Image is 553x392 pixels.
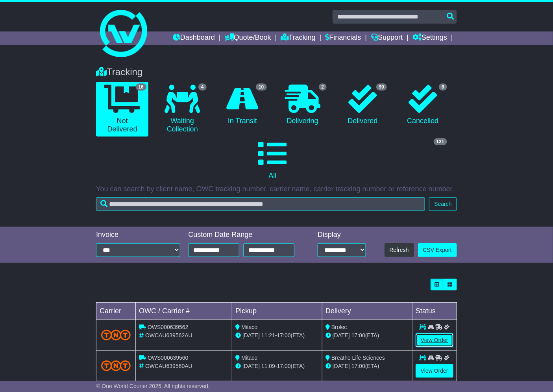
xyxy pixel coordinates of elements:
img: TNT_Domestic.png [101,330,131,340]
span: 11:21 [261,332,275,338]
a: 2 Delivering [277,82,329,128]
span: Breathe Life Sciences [331,355,385,361]
td: OWC / Carrier # [136,302,232,320]
span: 17:00 [351,332,365,338]
div: (ETA) [326,362,409,370]
a: 121 All [96,137,449,183]
span: [DATE] [242,363,260,369]
td: Pickup [232,302,322,320]
span: 6 [439,83,447,91]
button: Search [429,197,457,211]
div: - (ETA) [235,362,319,370]
div: Display [318,231,366,239]
a: 4 Waiting Collection [156,82,209,137]
a: View Order [416,364,453,378]
a: Dashboard [173,31,215,45]
span: OWCAU639562AU [145,332,192,338]
span: 11:09 [261,363,275,369]
a: 99 Delivered [337,82,389,128]
a: Support [371,31,403,45]
a: Financials [326,31,361,45]
span: 4 [198,83,207,91]
a: 10 In Transit [216,82,269,128]
span: 99 [376,83,387,91]
span: OWS000639560 [148,355,189,361]
td: Carrier [96,302,136,320]
span: [DATE] [333,332,350,338]
a: 16 Not Delivered [96,82,148,137]
span: OWS000639562 [148,324,189,330]
td: Status [412,302,457,320]
span: 17:00 [277,332,291,338]
button: Refresh [385,243,414,257]
div: Tracking [92,67,461,78]
a: Settings [412,31,447,45]
a: Quote/Book [225,31,271,45]
div: - (ETA) [235,331,319,340]
span: 17:00 [351,363,365,369]
a: CSV Export [418,243,457,257]
span: Mitaco [241,324,257,330]
span: 121 [434,138,447,145]
a: 6 Cancelled [397,82,449,128]
div: (ETA) [326,331,409,340]
p: You can search by client name, OWC tracking number, carrier name, carrier tracking number or refe... [96,185,457,194]
a: Tracking [281,31,316,45]
img: TNT_Domestic.png [101,361,131,371]
span: [DATE] [333,363,350,369]
span: 17:00 [277,363,291,369]
a: View Order [416,333,453,347]
span: [DATE] [242,332,260,338]
span: OWCAU639560AU [145,363,192,369]
span: 10 [256,83,266,91]
span: Mitaco [241,355,257,361]
div: Custom Date Range [188,231,303,239]
span: 16 [136,83,146,91]
span: © One World Courier 2025. All rights reserved. [96,383,210,389]
td: Delivery [322,302,412,320]
span: 2 [319,83,327,91]
span: Brolec [331,324,347,330]
div: Invoice [96,231,180,239]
